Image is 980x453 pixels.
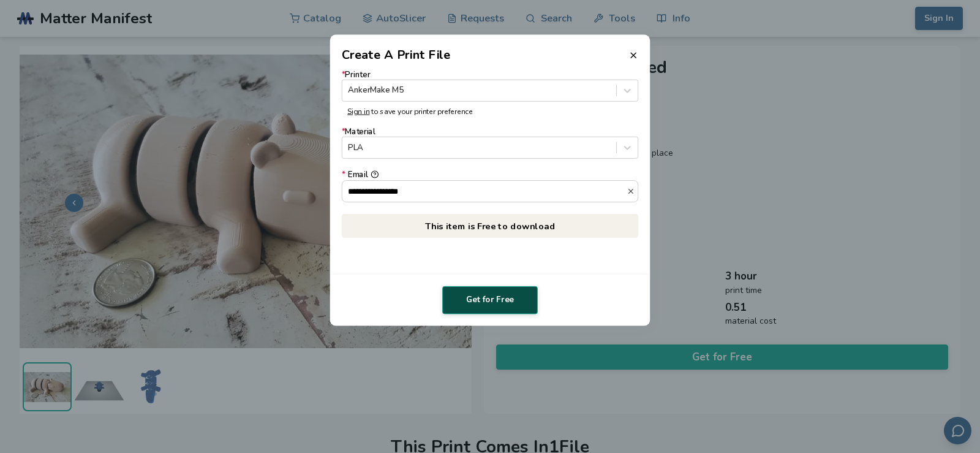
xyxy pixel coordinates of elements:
button: *Email [627,187,638,195]
div: Email [342,170,639,180]
p: This item is Free to download [342,214,639,238]
h2: Create A Print File [342,46,451,64]
label: Printer [342,70,639,101]
label: Material [342,128,639,159]
input: *MaterialPLA [348,143,350,153]
p: to save your printer preference [347,107,633,116]
button: Get for Free [442,286,538,314]
a: Sign in [347,106,369,116]
input: *Email [342,180,627,201]
button: *Email [371,170,379,178]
